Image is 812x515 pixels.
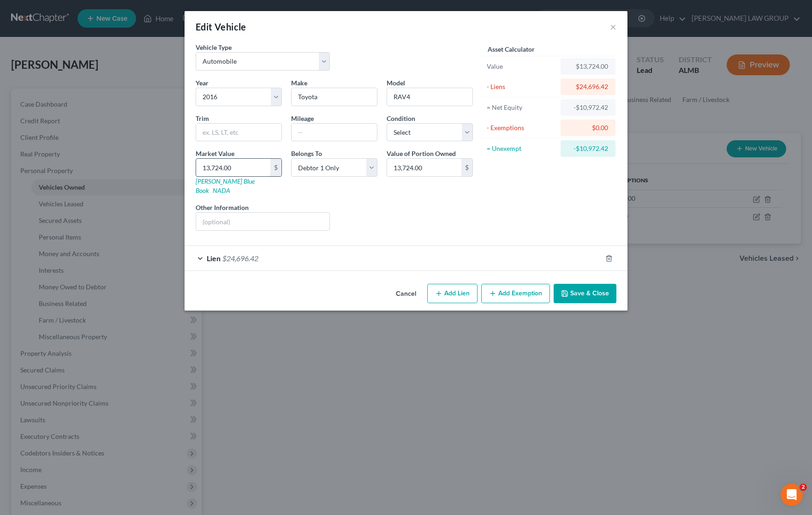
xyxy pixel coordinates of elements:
span: Belongs To [291,150,322,157]
span: Lien [207,254,221,263]
div: $ [461,159,472,176]
div: $24,696.42 [568,82,608,91]
label: Value of Portion Owned [387,149,456,158]
input: ex. Altima [387,88,472,106]
div: = Net Equity [487,103,556,112]
a: NADA [213,186,230,194]
label: Other Information [196,203,249,212]
label: Asset Calculator [488,44,535,54]
button: Save & Close [554,284,616,303]
div: - Exemptions [487,123,556,132]
span: 2 [800,484,807,491]
iframe: Intercom live chat [781,484,803,506]
div: $ [270,159,281,176]
label: Market Value [196,149,234,158]
input: (optional) [196,213,329,230]
label: Condition [387,114,415,123]
input: ex. LS, LT, etc [196,124,281,141]
button: Cancel [388,285,424,303]
a: [PERSON_NAME] Blue Book [196,177,255,194]
div: $13,724.00 [568,62,608,71]
div: Edit Vehicle [196,20,246,33]
div: = Unexempt [487,144,556,153]
div: Value [487,62,556,71]
div: - Liens [487,82,556,91]
div: -$10,972.42 [568,103,608,112]
label: Vehicle Type [196,42,232,52]
input: 0.00 [196,159,270,176]
label: Mileage [291,114,314,123]
button: × [610,21,616,32]
label: Model [387,78,405,88]
input: -- [292,124,377,141]
label: Year [196,78,209,88]
div: $0.00 [568,123,608,132]
label: Trim [196,114,209,123]
button: Add Exemption [481,284,550,303]
input: 0.00 [387,159,461,176]
div: -$10,972.42 [568,144,608,153]
span: $24,696.42 [222,254,258,263]
button: Add Lien [427,284,478,303]
span: Make [291,79,307,87]
input: ex. Nissan [292,88,377,106]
